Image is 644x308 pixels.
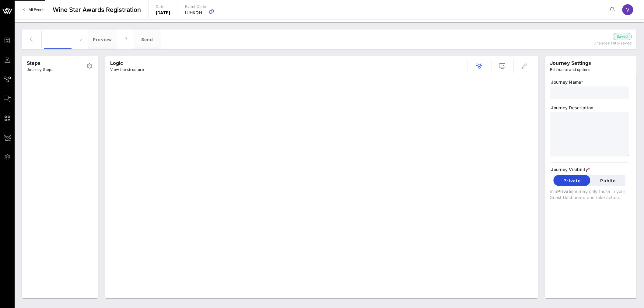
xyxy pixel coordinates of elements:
[550,188,629,201] p: In a journey only those in your Guest Dashboard can take action.
[27,59,53,67] p: Steps
[27,67,53,73] p: Journey Steps
[551,79,629,85] span: Journey Name
[590,175,625,186] button: Public
[558,189,573,194] span: Private
[110,59,144,67] p: Logic
[19,5,49,15] a: All Events
[550,59,591,67] p: journey settings
[156,4,170,10] p: Date
[626,7,630,13] span: V
[550,67,591,73] p: Edit name and options
[551,166,629,173] span: Journey Visibility
[110,67,144,73] p: View the structure
[156,10,170,16] p: [DATE]
[556,40,632,46] p: Changes auto-saved
[617,33,628,40] span: Saved
[29,7,45,12] span: All Events
[558,178,586,183] span: Private
[551,105,629,111] span: Journey Description
[53,5,141,14] span: Wine Star Awards Registration
[88,30,117,49] div: Preview
[134,30,161,49] div: Send
[595,178,621,183] span: Public
[554,175,590,186] button: Private
[622,4,633,15] div: V
[185,4,206,10] p: Event Code
[185,10,206,16] p: IUHKQH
